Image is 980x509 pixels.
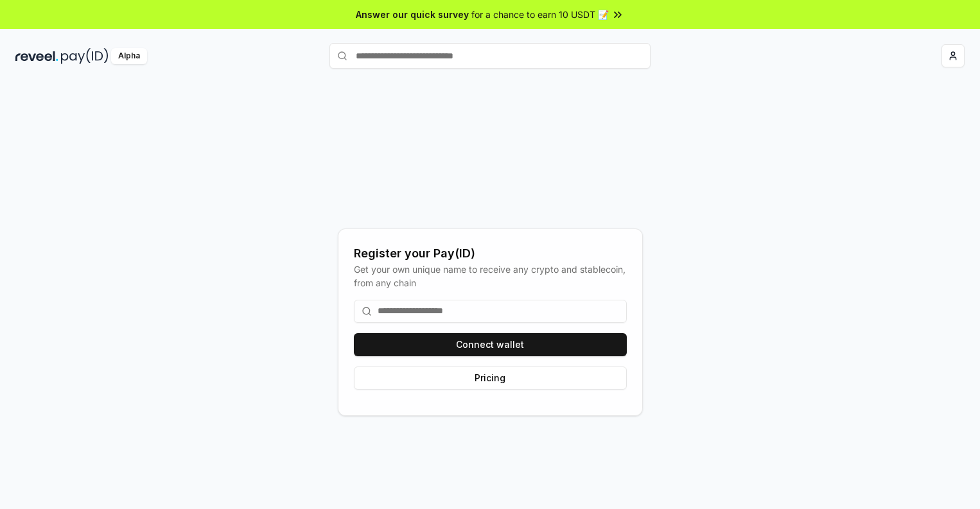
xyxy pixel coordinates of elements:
div: Alpha [111,48,147,64]
span: for a chance to earn 10 USDT 📝 [471,8,609,21]
div: Register your Pay(ID) [354,245,627,263]
img: reveel_dark [15,48,58,64]
button: Pricing [354,367,627,390]
button: Connect wallet [354,333,627,356]
div: Get your own unique name to receive any crypto and stablecoin, from any chain [354,263,627,289]
span: Answer our quick survey [356,8,469,21]
img: pay_id [61,48,109,64]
